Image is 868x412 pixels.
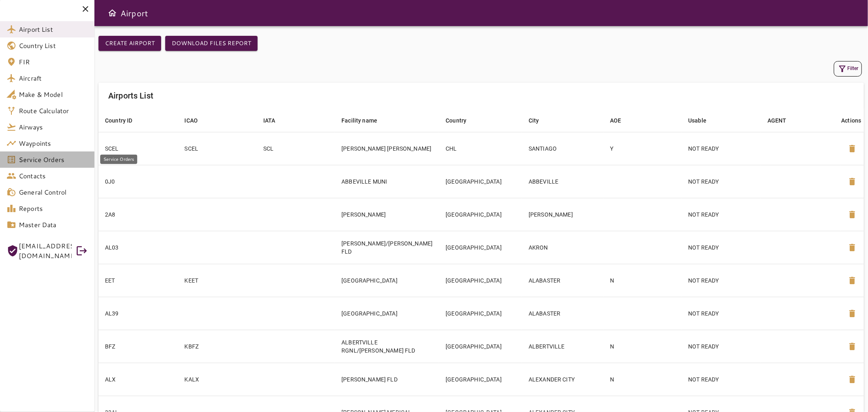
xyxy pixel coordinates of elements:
[19,204,88,213] span: Reports
[688,210,754,219] p: NOT READY
[767,116,797,125] span: AGENT
[257,132,335,165] td: SCL
[439,198,522,231] td: [GEOGRAPHIC_DATA]
[19,171,88,181] span: Contacts
[335,363,439,396] td: [PERSON_NAME] FLD
[688,276,754,285] p: NOT READY
[98,264,178,297] td: EET
[19,138,88,148] span: Waypoints
[847,276,857,285] span: delete
[688,145,754,153] p: NOT READY
[522,198,603,231] td: [PERSON_NAME]
[847,243,857,252] span: delete
[178,132,257,165] td: SCEL
[178,330,257,363] td: KBFZ
[341,116,377,125] div: Facility name
[178,363,257,396] td: KALX
[439,165,522,198] td: [GEOGRAPHIC_DATA]
[847,177,857,186] span: delete
[610,116,621,125] div: AOE
[439,363,522,396] td: [GEOGRAPHIC_DATA]
[847,144,857,153] span: delete
[439,330,522,363] td: [GEOGRAPHIC_DATA]
[603,330,682,363] td: N
[185,116,209,125] span: ICAO
[847,342,857,351] span: delete
[522,330,603,363] td: ALBERTVILLE
[522,363,603,396] td: ALEXANDER CITY
[19,155,88,164] span: Service Orders
[842,304,862,323] button: Delete Airport
[100,155,137,164] div: Service Orders
[842,370,862,389] button: Delete Airport
[19,24,88,34] span: Airport List
[19,241,72,261] span: [EMAIL_ADDRESS][DOMAIN_NAME]
[335,132,439,165] td: [PERSON_NAME] [PERSON_NAME]
[98,330,178,363] td: BFZ
[842,238,862,257] button: Delete Airport
[335,165,439,198] td: ABBEVILLE MUNI
[104,5,120,21] button: Open drawer
[603,264,682,297] td: N
[341,116,388,125] span: Facility name
[847,309,857,318] span: delete
[19,57,88,67] span: FIR
[688,116,717,125] span: Usable
[263,116,286,125] span: IATA
[688,116,706,125] div: Usable
[522,297,603,330] td: ALABASTER
[446,116,477,125] span: Country
[263,116,275,125] div: IATA
[842,205,862,224] button: Delete Airport
[688,375,754,384] p: NOT READY
[767,116,787,125] div: AGENT
[522,231,603,264] td: AKRON
[847,210,857,219] span: delete
[335,264,439,297] td: [GEOGRAPHIC_DATA]
[834,61,862,77] button: Filter
[335,330,439,363] td: ALBERTVILLE RGNL/[PERSON_NAME] FLD
[610,116,632,125] span: AOE
[98,363,178,396] td: ALX
[603,363,682,396] td: N
[688,309,754,318] p: NOT READY
[522,165,603,198] td: ABBEVILLE
[335,198,439,231] td: [PERSON_NAME]
[439,231,522,264] td: [GEOGRAPHIC_DATA]
[178,264,257,297] td: KEET
[19,73,88,83] span: Aircraft
[335,297,439,330] td: [GEOGRAPHIC_DATA]
[105,116,143,125] span: Country ID
[842,271,862,290] button: Delete Airport
[688,178,754,186] p: NOT READY
[688,342,754,351] p: NOT READY
[19,187,88,197] span: General Control
[446,116,466,125] div: Country
[98,165,178,198] td: 0J0
[439,297,522,330] td: [GEOGRAPHIC_DATA]
[522,264,603,297] td: ALABASTER
[842,337,862,356] button: Delete Airport
[439,264,522,297] td: [GEOGRAPHIC_DATA]
[98,132,178,165] td: SCEL
[19,90,88,99] span: Make & Model
[98,297,178,330] td: AL39
[165,36,258,51] button: Download Files Report
[185,116,198,125] div: ICAO
[98,231,178,264] td: AL03
[522,132,603,165] td: SANTIAGO
[529,116,550,125] span: City
[529,116,539,125] div: City
[439,132,522,165] td: CHL
[842,139,862,158] button: Delete Airport
[105,116,133,125] div: Country ID
[120,7,148,20] h6: Airport
[19,41,88,50] span: Country List
[842,172,862,191] button: Delete Airport
[688,243,754,252] p: NOT READY
[603,132,682,165] td: Y
[19,220,88,230] span: Master Data
[335,231,439,264] td: [PERSON_NAME]/[PERSON_NAME] FLD
[108,89,153,102] h6: Airports List
[847,375,857,384] span: delete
